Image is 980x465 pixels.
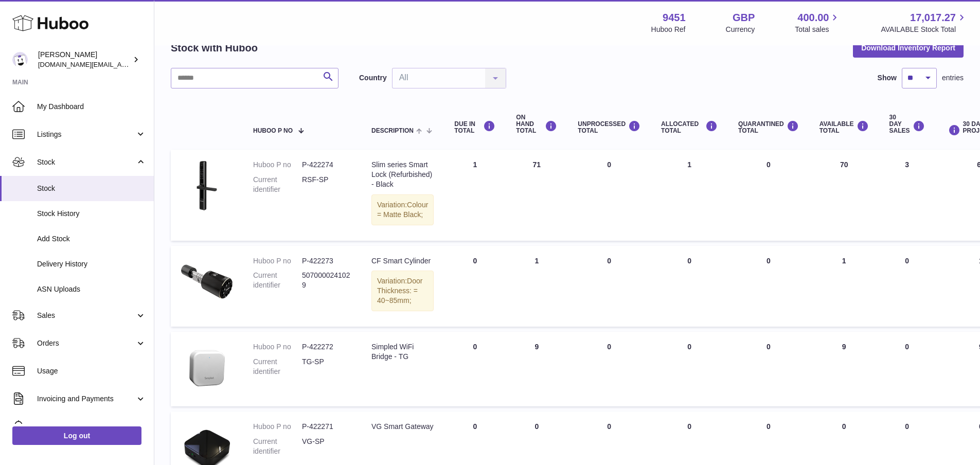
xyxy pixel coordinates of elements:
td: 3 [879,150,935,240]
span: entries [942,73,964,83]
span: Orders [37,338,135,348]
td: 0 [879,246,935,327]
dt: Huboo P no [253,160,302,170]
dd: TG-SP [302,357,351,377]
div: 30 DAY SALES [889,114,925,135]
span: Door Thickness: = 40~85mm; [377,277,422,305]
span: Invoicing and Payments [37,394,135,404]
td: 0 [651,332,728,406]
div: [PERSON_NAME] [38,50,131,69]
div: AVAILABLE Total [819,120,869,134]
div: Currency [726,25,755,34]
dd: P-422272 [302,342,351,352]
span: ASN Uploads [37,284,146,294]
span: Usage [37,366,146,376]
td: 71 [506,150,567,240]
dd: RSF-SP [302,175,351,194]
span: Description [371,128,414,134]
span: Huboo P no [253,128,293,134]
dt: Current identifier [253,175,302,194]
span: 0 [767,160,771,169]
a: 400.00 Total sales [795,11,841,34]
dt: Huboo P no [253,422,302,432]
span: [DOMAIN_NAME][EMAIL_ADDRESS][DOMAIN_NAME] [38,60,205,68]
dt: Current identifier [253,357,302,377]
div: Variation: [371,194,434,225]
span: AVAILABLE Stock Total [881,25,968,34]
span: Total sales [795,25,841,34]
img: product image [181,342,233,394]
span: My Dashboard [37,102,146,112]
td: 9 [809,332,879,406]
dd: 5070000241029 [302,271,351,290]
dt: Current identifier [253,271,302,290]
td: 0 [879,332,935,406]
div: ON HAND Total [516,114,557,135]
span: 0 [767,343,771,351]
span: Stock [37,157,135,167]
span: 0 [767,257,771,265]
span: 17,017.27 [910,11,956,25]
dt: Huboo P no [253,342,302,352]
dt: Current identifier [253,437,302,456]
div: Simpled WiFi Bridge - TG [371,342,434,362]
td: 0 [567,332,651,406]
img: amir.ch@gmail.com [12,52,28,67]
td: 0 [567,150,651,240]
dt: Huboo P no [253,256,302,266]
div: Huboo Ref [651,25,686,34]
td: 1 [809,246,879,327]
div: Variation: [371,271,434,311]
div: ALLOCATED Total [661,120,718,134]
dd: P-422273 [302,256,351,266]
a: Log out [12,426,141,445]
span: 0 [767,422,771,431]
strong: GBP [733,11,755,25]
span: Listings [37,130,135,139]
div: Slim series Smart Lock (Refurbished) - Black [371,160,434,189]
button: Download Inventory Report [853,39,964,57]
span: 400.00 [797,11,829,25]
span: Stock History [37,209,146,219]
span: Delivery History [37,259,146,269]
label: Country [359,73,387,83]
div: DUE IN TOTAL [454,120,495,134]
td: 1 [444,150,506,240]
dd: VG-SP [302,437,351,456]
span: Stock [37,184,146,193]
span: Sales [37,311,135,320]
td: 0 [444,246,506,327]
dd: P-422274 [302,160,351,170]
img: product image [181,160,233,211]
td: 1 [506,246,567,327]
img: product image [181,256,233,308]
td: 1 [651,150,728,240]
span: Cases [37,422,146,432]
td: 9 [506,332,567,406]
label: Show [878,73,897,83]
a: 17,017.27 AVAILABLE Stock Total [881,11,968,34]
td: 0 [651,246,728,327]
div: VG Smart Gateway [371,422,434,432]
strong: 9451 [663,11,686,25]
td: 0 [567,246,651,327]
div: CF Smart Cylinder [371,256,434,266]
td: 0 [444,332,506,406]
h2: Stock with Huboo [171,41,258,55]
dd: P-422271 [302,422,351,432]
div: UNPROCESSED Total [578,120,640,134]
div: QUARANTINED Total [738,120,799,134]
span: Add Stock [37,234,146,244]
td: 70 [809,150,879,240]
span: Colour = Matte Black; [377,201,428,219]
